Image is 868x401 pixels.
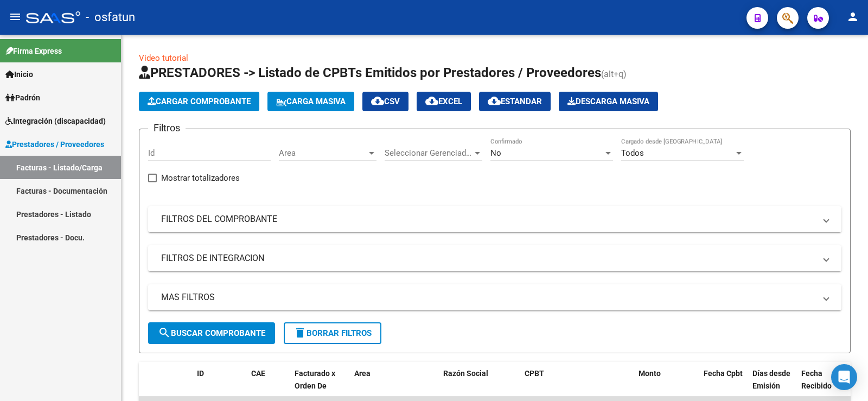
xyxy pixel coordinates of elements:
mat-expansion-panel-header: FILTROS DE INTEGRACION [148,245,841,271]
button: Carga Masiva [267,92,354,111]
span: Días desde Emisión [752,369,790,390]
span: PRESTADORES -> Listado de CPBTs Emitidos por Prestadores / Proveedores [139,65,601,80]
div: Open Intercom Messenger [831,364,857,390]
span: Monto [639,369,661,378]
span: Buscar Comprobante [158,328,265,338]
mat-icon: menu [9,10,22,23]
mat-panel-title: FILTROS DE INTEGRACION [161,252,815,264]
span: Fecha Cpbt [704,369,743,378]
button: Borrar Filtros [284,322,381,344]
span: Fecha Recibido [801,369,832,390]
span: Area [279,148,367,158]
mat-expansion-panel-header: MAS FILTROS [148,284,841,310]
span: Cargar Comprobante [148,97,251,106]
mat-icon: cloud_download [425,94,438,107]
span: EXCEL [425,97,462,106]
span: Borrar Filtros [293,328,372,338]
mat-expansion-panel-header: FILTROS DEL COMPROBANTE [148,206,841,232]
span: Mostrar totalizadores [161,171,240,184]
span: CAE [251,369,265,378]
span: Padrón [5,92,40,104]
mat-panel-title: FILTROS DEL COMPROBANTE [161,213,815,225]
span: - osfatun [86,5,135,29]
span: Integración (discapacidad) [5,115,106,127]
mat-panel-title: MAS FILTROS [161,291,815,303]
button: Descarga Masiva [559,92,658,111]
mat-icon: cloud_download [371,94,384,107]
mat-icon: person [846,10,859,23]
app-download-masive: Descarga masiva de comprobantes (adjuntos) [559,92,658,111]
span: Area [354,369,371,378]
span: CPBT [525,369,544,378]
button: Buscar Comprobante [148,322,275,344]
mat-icon: delete [293,326,307,339]
button: CSV [362,92,409,111]
button: Cargar Comprobante [139,92,259,111]
button: Estandar [479,92,551,111]
span: Carga Masiva [276,97,346,106]
a: Video tutorial [139,53,188,63]
span: ID [197,369,204,378]
mat-icon: cloud_download [488,94,501,107]
h3: Filtros [148,120,186,136]
span: Seleccionar Gerenciador [385,148,473,158]
mat-icon: search [158,326,171,339]
span: No [490,148,501,158]
span: Todos [621,148,644,158]
span: Descarga Masiva [567,97,649,106]
button: EXCEL [417,92,471,111]
span: CSV [371,97,400,106]
span: Facturado x Orden De [295,369,335,390]
span: Razón Social [443,369,488,378]
span: Inicio [5,68,33,80]
span: (alt+q) [601,69,627,79]
span: Firma Express [5,45,62,57]
span: Prestadores / Proveedores [5,138,104,150]
span: Estandar [488,97,542,106]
